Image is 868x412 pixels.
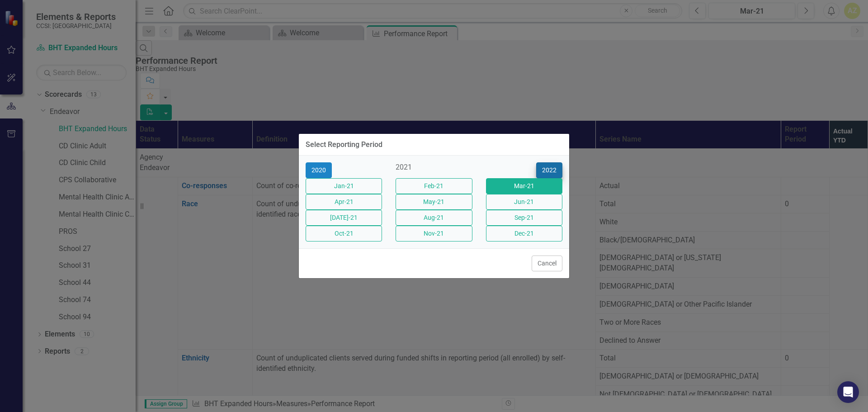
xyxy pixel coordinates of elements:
button: 2022 [536,162,562,178]
button: Sep-21 [486,210,562,226]
button: Jan-21 [306,178,382,194]
button: [DATE]-21 [306,210,382,226]
button: Mar-21 [486,178,562,194]
div: 2021 [396,162,472,173]
button: Aug-21 [396,210,472,226]
div: Select Reporting Period [306,141,382,149]
button: Jun-21 [486,194,562,210]
button: Nov-21 [396,226,472,242]
button: Feb-21 [396,178,472,194]
button: 2020 [306,162,332,178]
button: Oct-21 [306,226,382,242]
button: Cancel [532,256,562,271]
div: Open Intercom Messenger [837,381,859,403]
button: May-21 [396,194,472,210]
button: Apr-21 [306,194,382,210]
button: Dec-21 [486,226,562,242]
